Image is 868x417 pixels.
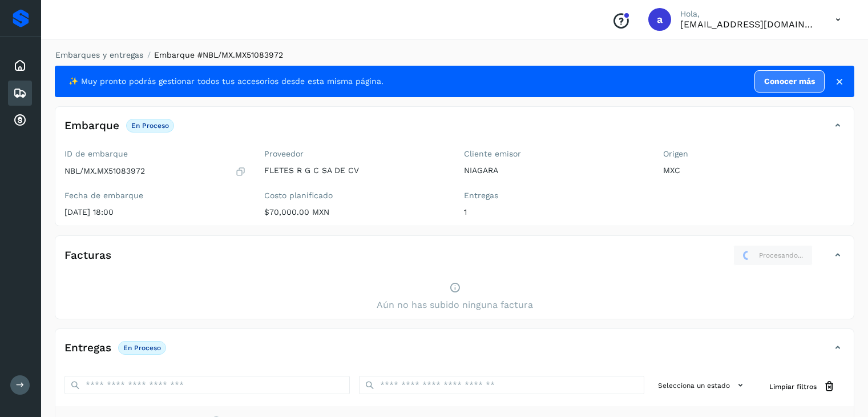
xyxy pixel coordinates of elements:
label: Proveedor [264,149,446,159]
p: 1 [464,207,645,217]
div: FacturasProcesando... [55,245,854,275]
p: En proceso [131,122,169,130]
h4: Facturas [64,249,111,262]
span: ✨ Muy pronto podrás gestionar todos tus accesorios desde esta misma página. [68,75,383,87]
button: Procesando... [733,245,813,266]
p: En proceso [123,344,161,352]
label: Costo planificado [264,191,446,201]
button: Limpiar filtros [760,376,845,397]
span: Procesando... [759,250,803,260]
div: Cuentas por cobrar [8,108,32,133]
p: FLETES R G C SA DE CV [264,166,446,175]
div: Embarques [8,81,32,106]
span: Embarque #NBL/MX.MX51083972 [154,50,283,59]
a: Embarques y entregas [55,50,143,59]
p: [DATE] 18:00 [64,207,246,217]
label: Entregas [464,191,645,201]
button: Selecciona un estado [653,376,751,395]
nav: breadcrumb [55,49,854,61]
label: Origen [663,149,845,159]
label: Cliente emisor [464,149,645,159]
p: Hola, [680,9,817,19]
div: EmbarqueEn proceso [55,116,854,145]
h4: Embarque [64,119,119,133]
p: NBL/MX.MX51083972 [64,166,145,176]
div: EntregasEn proceso [55,338,854,367]
h4: Entregas [64,342,111,355]
p: MXC [663,166,845,175]
p: NIAGARA [464,166,645,175]
p: $70,000.00 MXN [264,207,446,217]
span: Limpiar filtros [769,382,817,392]
div: Inicio [8,53,32,78]
span: Aún no has subido ninguna factura [377,298,533,312]
label: ID de embarque [64,149,246,159]
a: Conocer más [754,70,825,93]
p: angelarodriguez@fletesrgc.com [680,19,817,30]
label: Fecha de embarque [64,191,246,201]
